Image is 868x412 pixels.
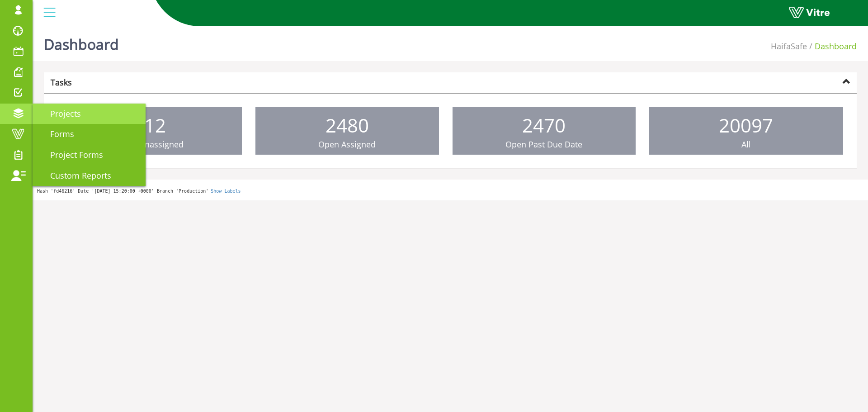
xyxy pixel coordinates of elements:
a: 20097 All [649,107,843,155]
span: Open Assigned [318,139,376,150]
span: Project Forms [39,149,103,160]
a: 2470 Open Past Due Date [453,107,636,155]
span: 20097 [719,112,773,138]
span: Forms [39,128,74,139]
a: Custom Reports [33,166,146,186]
span: Projects [39,108,81,119]
a: HaifaSafe [771,41,807,52]
a: 2480 Open Assigned [255,107,439,155]
a: Projects [33,104,146,124]
span: 2480 [325,112,369,138]
span: 2470 [522,112,566,138]
span: All [741,139,751,150]
strong: Tasks [51,77,72,88]
a: 112 Open Unassigned [57,107,242,155]
span: Hash 'fd46216' Date '[DATE] 15:20:00 +0000' Branch 'Production' [37,189,208,194]
a: Forms [33,124,146,145]
a: Project Forms [33,145,146,166]
span: 112 [133,112,166,138]
span: Custom Reports [39,170,111,181]
h1: Dashboard [44,23,119,61]
li: Dashboard [807,41,857,52]
a: Show Labels [211,189,241,194]
span: Open Unassigned [116,139,184,150]
span: Open Past Due Date [505,139,582,150]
